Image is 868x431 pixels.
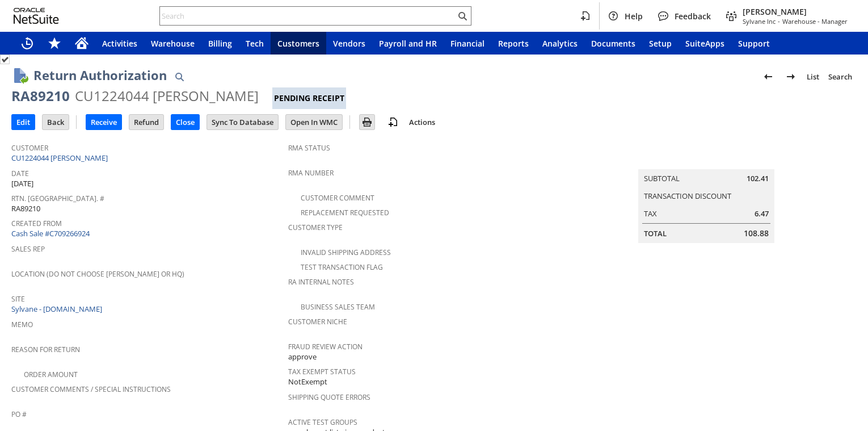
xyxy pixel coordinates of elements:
input: Print [360,115,374,129]
a: Created From [11,219,62,228]
a: RMA Number [288,168,334,178]
a: Replacement Requested [301,208,389,217]
a: Home [68,32,95,55]
a: Cash Sale #C709266924 [11,228,90,238]
svg: Recent Records [20,36,34,50]
a: Tech [239,32,271,55]
span: Warehouse - Manager [782,17,848,26]
span: 6.47 [755,208,769,219]
a: Activities [95,32,144,55]
a: Reports [491,32,536,55]
a: RMA Status [288,143,330,153]
svg: Search [456,9,469,23]
a: Tax [644,208,657,219]
a: Sales Rep [11,244,45,254]
input: Receive [86,115,121,129]
h1: Return Authorization [33,66,167,85]
span: Feedback [675,11,711,22]
input: Refund [129,115,163,129]
a: Recent Records [14,32,41,55]
a: Invalid Shipping Address [301,248,391,257]
a: SuiteApps [679,32,731,55]
a: Active Test Groups [288,417,357,427]
img: Quick Find [172,70,186,83]
a: Location (Do Not Choose [PERSON_NAME] or HQ) [11,269,184,279]
span: Warehouse [151,38,195,49]
a: Tax Exempt Status [288,367,356,376]
a: Customers [271,32,326,55]
a: Memo [11,320,33,329]
span: Help [625,11,643,22]
span: Setup [649,38,672,49]
span: Financial [450,38,484,49]
span: 102.41 [747,173,769,184]
a: Subtotal [644,173,680,183]
a: Documents [584,32,642,55]
a: Customer Comments / Special Instructions [11,384,171,394]
input: Close [171,115,199,129]
span: Customers [277,38,319,49]
a: Analytics [536,32,584,55]
span: approve [288,352,317,362]
a: Support [731,32,777,55]
span: Vendors [333,38,365,49]
svg: logo [14,8,59,24]
a: Financial [444,32,491,55]
div: Shortcuts [41,32,68,55]
a: Vendors [326,32,372,55]
a: Site [11,294,25,304]
a: Customer Comment [301,193,374,203]
a: Reason For Return [11,345,80,354]
a: RA Internal Notes [288,277,354,287]
a: Setup [642,32,679,55]
div: CU1224044 [PERSON_NAME] [75,87,259,105]
svg: Home [75,36,89,50]
input: Search [160,9,456,23]
a: Customer [11,143,48,153]
a: CU1224044 [PERSON_NAME] [11,153,111,163]
input: Back [43,115,69,129]
span: Sylvane Inc [743,17,776,26]
span: Documents [591,38,635,49]
a: Warehouse [144,32,201,55]
img: add-record.svg [386,115,400,129]
span: [PERSON_NAME] [743,6,848,17]
input: Sync To Database [207,115,278,129]
a: List [802,68,824,86]
a: Fraud Review Action [288,342,363,352]
a: Total [644,228,667,238]
a: Business Sales Team [301,302,375,312]
a: Date [11,169,29,178]
a: Customer Type [288,223,343,232]
img: Previous [761,70,775,83]
span: Reports [498,38,529,49]
span: Activities [102,38,137,49]
a: Search [824,68,857,86]
a: Rtn. [GEOGRAPHIC_DATA]. # [11,194,104,203]
span: SuiteApps [685,38,724,49]
span: Tech [246,38,264,49]
a: Payroll and HR [372,32,444,55]
caption: Summary [638,151,774,169]
a: Order Amount [24,370,78,379]
input: Edit [12,115,35,129]
div: Pending Receipt [272,87,346,109]
span: - [778,17,780,26]
span: 108.88 [744,228,769,239]
a: Transaction Discount [644,191,731,201]
span: Payroll and HR [379,38,437,49]
a: Test Transaction Flag [301,262,383,272]
span: Analytics [542,38,578,49]
a: Actions [404,117,440,127]
a: Customer Niche [288,317,347,327]
input: Open In WMC [286,115,342,129]
a: Shipping Quote Errors [288,392,370,402]
span: RA89210 [11,203,40,214]
a: PO # [11,409,27,419]
img: Next [784,70,798,83]
a: Sylvane - [DOMAIN_NAME] [11,304,105,314]
a: Billing [201,32,239,55]
span: NotExempt [288,376,327,387]
img: Print [360,115,374,129]
div: RA89210 [11,87,70,105]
